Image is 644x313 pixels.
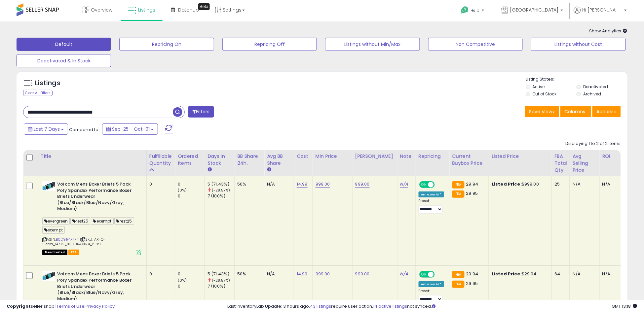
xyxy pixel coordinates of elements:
[35,79,60,88] h5: Listings
[373,303,407,309] a: 14 active listings
[566,141,621,147] div: Displaying 1 to 2 of 2 items
[419,153,447,160] div: Repricing
[419,289,444,303] div: Preset:
[178,7,199,13] span: DataHub
[602,153,626,160] div: ROI
[434,182,444,188] span: OFF
[149,153,172,167] div: Fulfillable Quantity
[492,181,547,187] div: $999.00
[297,153,310,160] div: Cost
[452,281,464,288] small: FBA
[419,191,444,197] div: Amazon AI *
[70,217,90,225] span: rest25
[297,181,308,188] a: 14.99
[178,153,202,167] div: Ordered Items
[112,126,150,132] span: Sep-25 - Oct-01
[267,181,289,187] div: N/A
[42,226,65,234] span: exempt
[24,123,68,135] button: Last 7 Days
[237,153,261,167] div: BB Share 24h.
[42,237,106,247] span: | SKU: AR-O-Sierra_14.99_B0D9R4XKR4_1589
[584,91,601,97] label: Archived
[237,181,259,187] div: 50%
[57,303,85,309] a: Terms of Use
[41,153,144,160] div: Title
[554,271,565,277] div: 64
[456,1,491,21] a: Help
[452,191,464,198] small: FBA
[452,153,486,167] div: Current Buybox Price
[91,217,113,225] span: exempt
[400,153,413,160] div: Note
[178,283,205,289] div: 0
[34,126,60,132] span: Last 7 Days
[583,7,622,13] span: Hi [PERSON_NAME]
[466,181,478,187] span: 29.94
[400,181,408,188] a: N/A
[565,108,586,115] span: Columns
[237,271,259,277] div: 50%
[400,271,408,277] a: N/A
[533,84,545,89] label: Active
[554,153,567,174] div: FBA Total Qty
[492,181,522,187] b: Listed Price:
[466,271,478,277] span: 29.94
[428,38,523,51] button: Non Competitive
[316,271,330,277] a: 999.00
[42,250,67,255] span: All listings that are unavailable for purchase on Amazon for any reason other than out-of-stock
[56,237,79,242] a: B0D9R4XKR4
[178,278,187,283] small: (0%)
[316,181,330,188] a: 999.00
[510,7,559,13] span: [GEOGRAPHIC_DATA]
[119,38,214,51] button: Repricing On
[208,271,234,277] div: 5 (71.43%)
[178,193,205,199] div: 0
[325,38,420,51] button: Listings without Min/Max
[114,217,134,225] span: rest25
[592,106,621,117] button: Actions
[178,271,205,277] div: 0
[102,123,158,135] button: Sep-25 - Oct-01
[212,278,230,283] small: (-28.57%)
[208,283,234,289] div: 7 (100%)
[178,188,187,193] small: (0%)
[466,280,478,287] span: 29.95
[419,281,444,287] div: Amazon AI *
[91,7,112,13] span: Overview
[222,38,317,51] button: Repricing Off
[525,106,559,117] button: Save View
[149,271,170,277] div: 0
[574,7,627,21] a: Hi [PERSON_NAME]
[149,181,170,187] div: 0
[602,271,624,277] div: N/A
[208,181,234,187] div: 5 (71.43%)
[42,271,56,281] img: 41vZupDeo1L._SL40_.jpg
[316,153,350,160] div: Min Price
[355,271,370,277] a: 999.00
[589,28,627,34] span: Show Analytics
[420,182,428,188] span: ON
[492,153,549,160] div: Listed Price
[466,190,478,196] span: 29.95
[526,76,627,83] p: Listing States:
[492,271,547,277] div: $29.94
[420,272,428,277] span: ON
[267,167,271,173] small: Avg BB Share.
[178,181,205,187] div: 0
[310,303,331,309] a: 43 listings
[452,271,464,278] small: FBA
[573,271,594,277] div: N/A
[267,153,291,167] div: Avg BB Share
[86,303,115,309] a: Privacy Policy
[138,7,155,13] span: Listings
[267,271,289,277] div: N/A
[297,271,308,277] a: 14.99
[554,181,565,187] div: 25
[208,153,232,167] div: Days In Stock
[69,126,99,133] span: Compared to:
[419,199,444,213] div: Preset:
[212,188,230,193] small: (-28.57%)
[355,153,395,160] div: [PERSON_NAME]
[602,181,624,187] div: N/A
[208,167,211,173] small: Days In Stock.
